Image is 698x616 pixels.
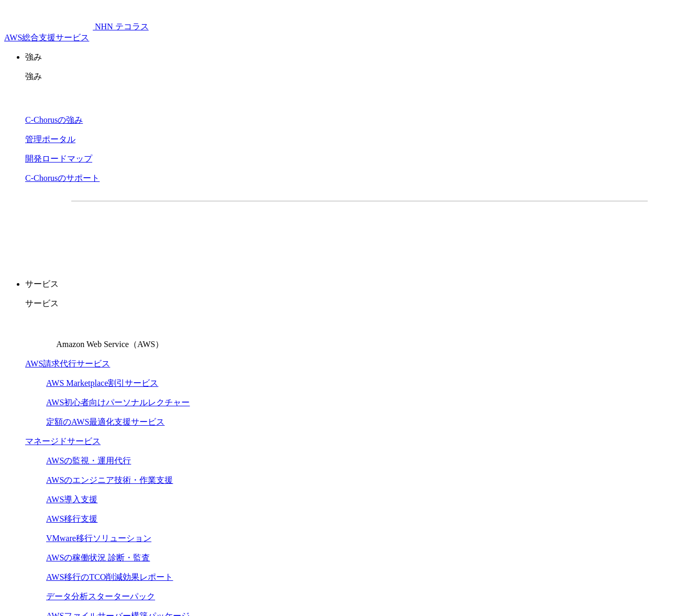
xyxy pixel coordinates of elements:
[25,135,75,144] a: 管理ポータル
[46,379,158,387] a: AWS Marketplace割引サービス
[46,514,97,523] a: AWS移行支援
[25,279,694,290] p: サービス
[46,398,190,407] a: AWS初心者向けパーソナルレクチャー
[186,218,354,244] a: 資料を請求する
[46,534,151,543] a: VMware移行ソリューション
[365,218,533,244] a: まずは相談する
[25,154,92,163] a: 開発ロードマップ
[25,115,83,124] a: C-Chorusの強み
[25,318,54,347] img: Amazon Web Service（AWS）
[25,174,100,182] a: C-Chorusのサポート
[25,359,110,368] a: AWS請求代行サービス
[46,553,150,562] a: AWSの稼働状況 診断・監査
[46,572,173,581] a: AWS移行のTCO削減効果レポート
[4,4,93,29] img: AWS総合支援サービス C-Chorus
[25,298,694,309] p: サービス
[46,456,131,465] a: AWSの監視・運用代行
[56,340,163,349] span: Amazon Web Service（AWS）
[25,437,101,446] a: マネージドサービス
[4,22,149,42] a: AWS総合支援サービス C-Chorus NHN テコラスAWS総合支援サービス
[46,417,165,426] a: 定額のAWS最適化支援サービス
[25,52,694,63] p: 強み
[46,495,97,504] a: AWS導入支援
[46,592,155,601] a: データ分析スターターパック
[25,71,694,82] p: 強み
[46,475,173,484] a: AWSのエンジニア技術・作業支援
